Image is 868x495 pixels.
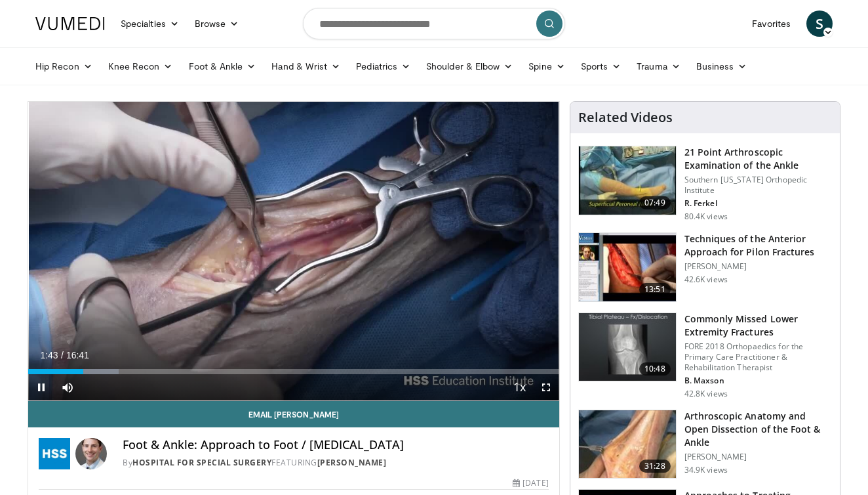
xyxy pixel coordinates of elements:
[264,53,348,79] a: Hand & Wrist
[684,389,728,399] p: 42.8K views
[684,410,832,449] h3: Arthroscopic Anatomy and Open Dissection of the Foot & Ankle
[100,53,181,79] a: Knee Recon
[579,146,676,215] img: d2937c76-94b7-4d20-9de4-1c4e4a17f51d.150x105_q85_crop-smart_upscale.jpg
[578,146,832,222] a: 07:49 21 Point Arthroscopic Examination of the Ankle Southern [US_STATE] Orthopedic Institute R. ...
[54,374,81,400] button: Mute
[639,196,671,209] span: 07:49
[579,410,676,479] img: widescreen_open_anatomy_100000664_3.jpg.150x105_q85_crop-smart_upscale.jpg
[578,410,832,479] a: 31:28 Arthroscopic Anatomy and Open Dissection of the Foot & Ankle [PERSON_NAME] 34.9K views
[639,362,671,376] span: 10:48
[684,274,728,285] p: 42.6K views
[684,146,832,172] h3: 21 Point Arthroscopic Examination of the Ankle
[187,11,247,37] a: Browse
[317,457,387,468] a: [PERSON_NAME]
[579,313,676,381] img: 4aa379b6-386c-4fb5-93ee-de5617843a87.150x105_q85_crop-smart_upscale.jpg
[28,401,559,427] a: Email [PERSON_NAME]
[573,53,629,79] a: Sports
[684,175,832,196] p: Southern [US_STATE] Orthopedic Institute
[40,350,58,360] span: 1:43
[75,438,107,469] img: Avatar
[629,53,688,79] a: Trauma
[639,283,671,296] span: 13:51
[684,198,832,209] p: R. Ferkel
[28,369,559,374] div: Progress Bar
[28,374,54,400] button: Pause
[533,374,559,400] button: Fullscreen
[578,312,832,399] a: 10:48 Commonly Missed Lower Extremity Fractures FORE 2018 Orthopaedics for the Primary Care Pract...
[684,341,832,373] p: FORE 2018 Orthopaedics for the Primary Care Practitioner & Rehabilitation Therapist
[181,53,264,79] a: Foot & Ankle
[61,350,64,360] span: /
[684,261,832,272] p: [PERSON_NAME]
[578,110,673,125] h4: Related Videos
[684,376,832,386] p: B. Maxson
[418,53,521,79] a: Shoulder & Elbow
[66,350,89,360] span: 16:41
[348,53,418,79] a: Pediatrics
[132,457,271,468] a: Hospital for Special Surgery
[28,53,100,79] a: Hip Recon
[578,232,832,302] a: 13:51 Techniques of the Anterior Approach for Pilon Fractures [PERSON_NAME] 42.6K views
[35,17,105,30] img: VuMedi Logo
[39,438,70,469] img: Hospital for Special Surgery
[688,53,755,79] a: Business
[303,8,565,39] input: Search topics, interventions
[806,11,833,37] a: S
[684,232,832,259] h3: Techniques of the Anterior Approach for Pilon Fractures
[521,53,572,79] a: Spine
[684,211,728,222] p: 80.4K views
[113,11,187,37] a: Specialties
[507,374,533,400] button: Playback Rate
[28,102,559,401] video-js: Video Player
[684,465,728,475] p: 34.9K views
[123,438,549,452] h4: Foot & Ankle: Approach to Foot / [MEDICAL_DATA]
[513,477,548,489] div: [DATE]
[684,452,832,462] p: [PERSON_NAME]
[684,312,832,339] h3: Commonly Missed Lower Extremity Fractures
[123,457,549,469] div: By FEATURING
[579,233,676,301] img: e0f65072-4b0e-47c8-b151-d5e709845aef.150x105_q85_crop-smart_upscale.jpg
[639,460,671,473] span: 31:28
[744,11,799,37] a: Favorites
